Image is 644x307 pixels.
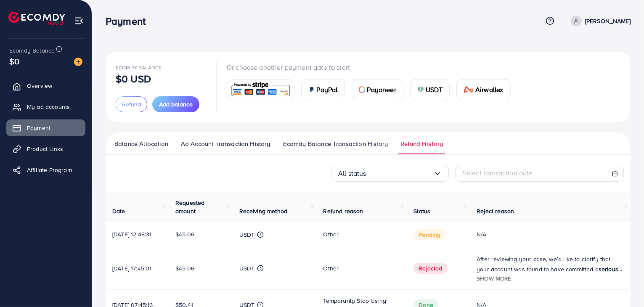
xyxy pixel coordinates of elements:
[608,269,638,301] iframe: Chat
[239,263,255,273] p: USDT
[175,264,194,273] span: $45.06
[112,207,125,215] span: Date
[8,12,65,25] img: logo
[426,85,443,95] span: USDT
[159,100,193,109] span: Add balance
[477,274,511,282] span: Show more
[27,82,52,90] span: Overview
[338,167,366,180] span: All status
[227,79,294,100] a: card
[464,86,474,93] img: card
[114,139,168,148] span: Balance Allocation
[417,86,424,93] img: card
[367,85,396,95] span: Payoneer
[27,145,63,153] span: Product Links
[413,207,430,215] span: Status
[239,207,288,215] span: Receiving method
[74,16,84,26] img: menu
[352,79,403,100] a: cardPayoneer
[116,74,151,84] p: $0 USD
[585,16,631,26] p: [PERSON_NAME]
[317,85,338,95] span: PayPal
[463,168,533,177] span: Select transaction date
[283,139,388,148] span: Ecomdy Balance Transaction History
[230,81,292,99] img: card
[181,139,270,148] span: Ad Account Transaction History
[323,207,363,215] span: Refund reason
[567,16,631,26] a: [PERSON_NAME]
[239,230,255,240] p: USDT
[6,161,85,178] a: Affiliate Program
[477,254,624,274] p: After reviewing your case, we’d like to clarify that your account was found to have committed a o...
[106,15,152,27] h3: Payment
[6,119,85,136] a: Payment
[331,165,449,182] div: Search for option
[27,103,70,111] span: My ad accounts
[413,263,447,274] span: Rejected
[112,264,151,273] span: [DATE] 17:45:01
[9,46,55,55] span: Ecomdy Balance
[6,77,85,94] a: Overview
[6,140,85,157] a: Product Links
[152,96,199,112] button: Add balance
[456,79,510,100] a: cardAirwallex
[6,98,85,115] a: My ad accounts
[323,264,339,273] span: Other
[27,124,50,132] span: Payment
[400,139,443,148] span: Refund History
[413,229,445,240] span: pending
[175,198,204,215] span: Requested amount
[116,64,162,71] span: Ecomdy Balance
[175,230,194,238] span: $45.06
[27,166,72,174] span: Affiliate Program
[74,58,82,66] img: image
[301,79,345,100] a: cardPayPal
[366,167,433,180] input: Search for option
[477,230,486,238] span: N/A
[308,86,315,93] img: card
[9,55,19,67] span: $0
[116,96,147,112] button: Refund
[122,100,141,109] span: Refund
[475,85,503,95] span: Airwallex
[112,230,151,238] span: [DATE] 12:48:31
[477,207,514,215] span: Reject reason
[359,86,366,93] img: card
[323,230,339,238] span: Other
[410,79,450,100] a: cardUSDT
[227,62,517,72] p: Or choose another payment gate to start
